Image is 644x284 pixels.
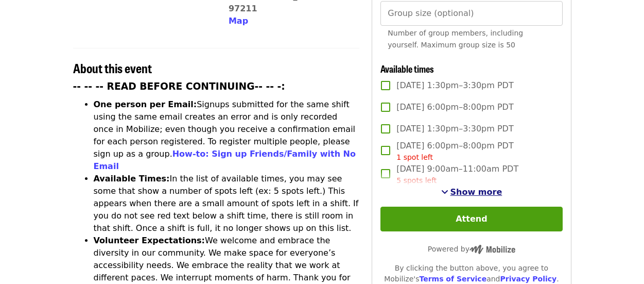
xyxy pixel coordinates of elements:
[73,81,285,92] strong: -- -- -- READ BEFORE CONTINUING-- -- -:
[396,163,518,186] span: [DATE] 9:00am–11:00am PDT
[396,123,513,135] span: [DATE] 1:30pm–3:30pm PDT
[396,79,513,92] span: [DATE] 1:30pm–3:30pm PDT
[94,98,360,173] li: Signups submitted for the same shift using the same email creates an error and is only recorded o...
[396,140,513,163] span: [DATE] 6:00pm–8:00pm PDT
[380,62,434,75] span: Available times
[73,59,152,77] span: About this event
[396,153,433,161] span: 1 spot left
[229,15,248,27] button: Map
[94,174,170,183] strong: Available Times:
[388,29,523,49] span: Number of group members, including yourself. Maximum group size is 50
[428,245,515,253] span: Powered by
[396,176,437,185] span: 5 spots left
[419,275,486,283] a: Terms of Service
[450,187,502,197] span: Show more
[94,236,205,245] strong: Volunteer Expectations:
[94,173,360,235] li: In the list of available times, you may see some that show a number of spots left (ex: 5 spots le...
[380,1,562,26] input: [object Object]
[380,207,562,231] button: Attend
[94,99,197,109] strong: One person per Email:
[229,16,248,26] span: Map
[500,275,556,283] a: Privacy Policy
[441,186,502,198] button: See more timeslots
[469,245,515,254] img: Powered by Mobilize
[396,101,513,113] span: [DATE] 6:00pm–8:00pm PDT
[94,149,356,171] a: How-to: Sign up Friends/Family with No Email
